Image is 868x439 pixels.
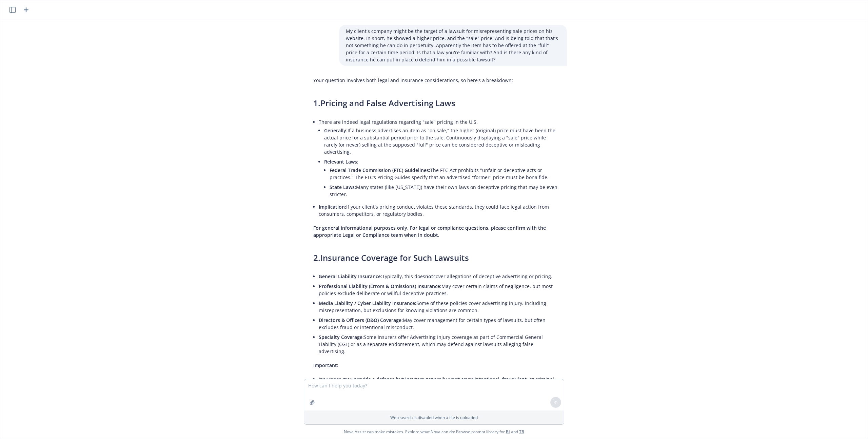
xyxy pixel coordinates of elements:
span: Important: [313,362,338,368]
span: For general informational purposes only. For legal or compliance questions, please confirm with t... [313,225,546,238]
li: Typically, this does cover allegations of deceptive advertising or pricing. [319,271,560,281]
a: BI [506,429,510,435]
span: Nova Assist can make mistakes. Explore what Nova can do: Browse prompt library for and [344,425,524,439]
span: Insurance Coverage for Such Lawsuits [320,252,469,263]
span: Generally: [324,127,348,134]
li: If a business advertises an item as "on sale," the higher (original) price must have been the act... [324,126,560,157]
li: Some insurers offer Advertising Injury coverage as part of Commercial General Liability (CGL) or ... [319,332,560,356]
span: State Laws: [330,184,356,190]
span: Implication: [319,204,346,210]
span: Specialty Coverage: [319,334,364,340]
h3: 1. [313,97,560,109]
li: If your client's pricing conduct violates these standards, they could face legal action from cons... [319,202,560,219]
li: There are indeed legal regulations regarding "sale" pricing in the U.S. [319,117,560,202]
p: Web search is disabled when a file is uploaded [308,415,560,420]
li: The FTC Act prohibits "unfair or deceptive acts or practices." The FTC’s Pricing Guides specify t... [330,165,560,182]
span: Federal Trade Commission (FTC) Guidelines: [330,167,430,173]
span: Directors & Officers (D&O) Coverage: [319,317,403,323]
a: TR [519,429,524,435]
span: General Liability Insurance: [319,273,382,280]
li: Many states (like [US_STATE]) have their own laws on deceptive pricing that may be even stricter. [330,182,560,199]
span: Relevant Laws: [324,158,358,165]
p: My client's company might be the target of a lawsuit for misrepresenting sale prices on his websi... [346,27,560,63]
li: May cover certain claims of negligence, but most policies exclude deliberate or willful deceptive... [319,281,560,298]
li: Insurance may provide a defense but insurers generally won’t cover intentional, fraudulent, or cr... [319,374,560,391]
h3: 2. [313,252,560,264]
span: Pricing and False Advertising Laws [320,97,455,109]
li: May cover management for certain types of lawsuits, but often excludes fraud or intentional misco... [319,315,560,332]
span: Professional Liability (Errors & Omissions) Insurance: [319,283,441,289]
li: Some of these policies cover advertising injury, including misrepresentation, but exclusions for ... [319,298,560,315]
span: not [425,273,433,280]
span: Media Liability / Cyber Liability Insurance: [319,300,416,306]
p: Your question involves both legal and insurance considerations, so here’s a breakdown: [313,77,560,84]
